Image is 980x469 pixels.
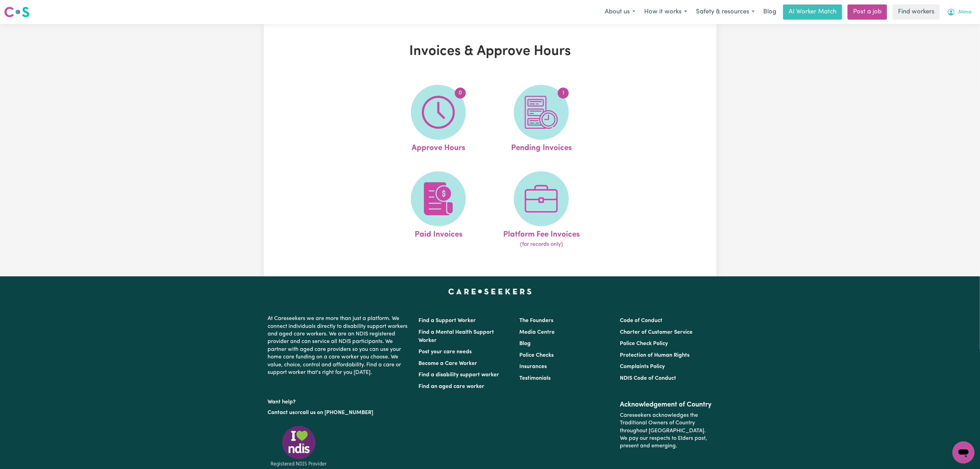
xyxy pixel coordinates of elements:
[519,376,551,381] a: Testimonials
[620,376,676,381] a: NDIS Code of Conduct
[519,341,531,346] a: Blog
[848,4,887,20] a: Post a job
[640,5,692,19] button: How it works
[519,318,553,323] a: The Founders
[558,88,569,99] span: 1
[520,240,563,249] span: (for records only)
[620,364,665,369] a: Complaints Policy
[519,330,555,335] a: Media Centre
[893,4,940,20] a: Find workers
[692,5,759,19] button: Safety & resources
[419,349,472,355] a: Post your care needs
[4,4,29,20] a: Careseekers logo
[448,289,532,294] a: Careseekers home page
[268,312,411,379] p: At Careseekers we are more than just a platform. We connect individuals directly to disability su...
[600,5,640,19] button: About us
[4,6,29,18] img: Careseekers logo
[620,318,662,323] a: Code of Conduct
[389,171,488,249] a: Paid Invoices
[415,226,462,241] span: Paid Invoices
[783,4,842,20] a: AI Worker Match
[419,318,476,323] a: Find a Support Worker
[519,353,554,358] a: Police Checks
[455,88,466,99] span: 0
[511,140,572,154] span: Pending Invoices
[620,353,689,358] a: Protection of Human Rights
[503,226,580,241] span: Platform Fee Invoices
[419,372,499,378] a: Find a disability support worker
[620,401,712,409] h2: Acknowledgement of Country
[620,341,668,346] a: Police Check Policy
[620,330,693,335] a: Charter of Customer Service
[268,396,411,406] p: Want help?
[419,361,477,366] a: Become a Care Worker
[620,409,712,453] p: Careseekers acknowledges the Traditional Owners of Country throughout [GEOGRAPHIC_DATA]. We pay o...
[412,140,465,154] span: Approve Hours
[953,442,975,464] iframe: Button to launch messaging window, conversation in progress
[268,406,411,419] p: or
[268,425,330,468] img: Registered NDIS provider
[519,364,547,369] a: Insurances
[419,330,494,343] a: Find a Mental Health Support Worker
[492,85,591,154] a: Pending Invoices
[389,85,488,154] a: Approve Hours
[343,43,637,60] h1: Invoices & Approve Hours
[958,9,971,16] span: Atima
[419,384,485,389] a: Find an aged care worker
[943,5,976,19] button: My Account
[759,4,780,20] a: Blog
[300,410,374,415] a: call us on [PHONE_NUMBER]
[492,171,591,249] a: Platform Fee Invoices(for records only)
[268,410,295,415] a: Contact us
